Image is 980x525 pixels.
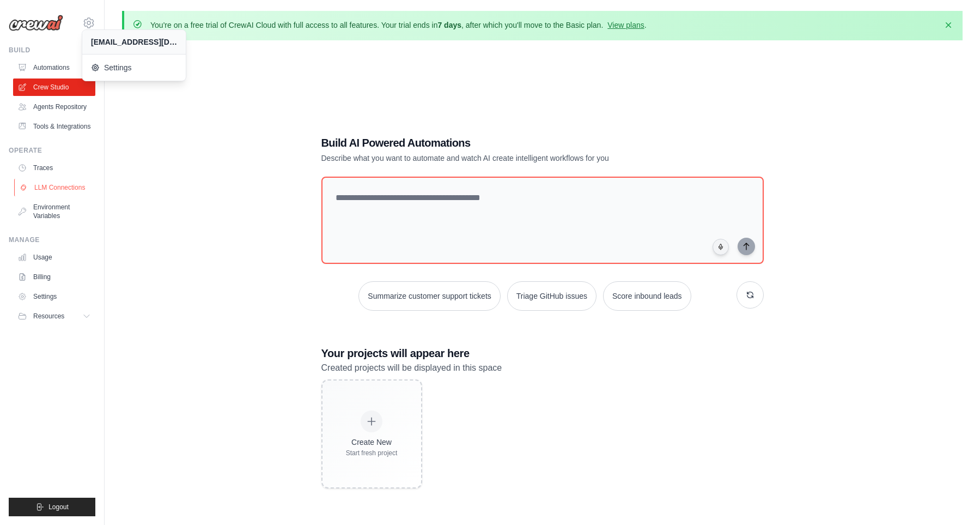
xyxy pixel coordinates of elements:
[13,307,95,325] button: Resources
[9,236,95,244] div: Manage
[507,281,596,311] button: Triage GitHub issues
[13,98,95,116] a: Agents Repository
[321,346,764,361] h3: Your projects will appear here
[437,21,461,29] strong: 7 days
[603,281,691,311] button: Score inbound leads
[13,198,95,225] a: Environment Variables
[713,239,729,255] button: Click to speak your automation idea
[13,79,95,96] a: Crew Studio
[321,135,687,150] h1: Build AI Powered Automations
[48,503,69,511] span: Logout
[150,20,647,31] p: You're on a free trial of CrewAI Cloud with full access to all features. Your trial ends in , aft...
[13,249,95,266] a: Usage
[607,21,644,29] a: View plans
[321,361,764,375] p: Created projects will be displayed in this space
[321,153,687,164] p: Describe what you want to automate and watch AI create intelligent workflows for you
[13,118,95,135] a: Tools & Integrations
[13,59,95,76] a: Automations
[13,268,95,286] a: Billing
[91,37,177,47] div: [EMAIL_ADDRESS][DOMAIN_NAME]
[9,498,95,516] button: Logout
[358,281,500,311] button: Summarize customer support tickets
[91,62,177,73] span: Settings
[736,281,764,309] button: Get new suggestions
[9,146,95,155] div: Operate
[9,15,63,31] img: Logo
[9,46,95,55] div: Build
[33,312,64,321] span: Resources
[13,288,95,305] a: Settings
[13,159,95,177] a: Traces
[346,437,398,448] div: Create New
[82,57,186,79] a: Settings
[346,449,398,457] div: Start fresh project
[14,179,96,196] a: LLM Connections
